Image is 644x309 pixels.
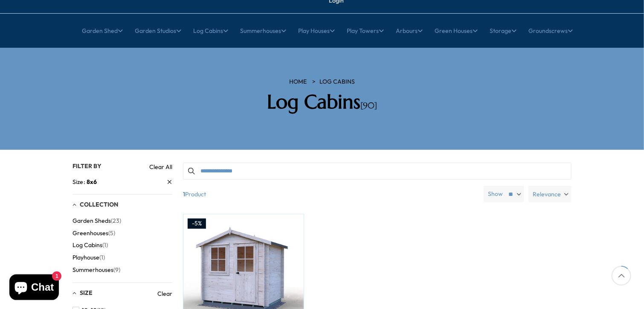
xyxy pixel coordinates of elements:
[157,289,172,298] a: Clear
[200,90,444,114] h2: Log Cabins
[347,20,384,41] a: Play Towers
[135,20,181,41] a: Garden Studios
[289,78,307,86] a: HOME
[111,217,121,224] span: (23)
[73,227,115,239] button: Greenhouses (5)
[73,254,99,261] span: Playhouse
[73,266,113,274] span: Summerhouses
[188,219,206,229] div: -5%
[7,274,61,302] inbox-online-store-chat: Shopify online store chat
[298,20,335,41] a: Play Houses
[73,178,87,187] span: Size
[193,20,228,41] a: Log Cabins
[82,20,123,41] a: Garden Shed
[183,186,185,202] b: 1
[435,20,478,41] a: Green Houses
[73,162,102,170] span: Filter By
[360,100,377,111] span: [90]
[490,20,516,41] a: Storage
[99,254,105,261] span: (1)
[533,186,561,202] span: Relevance
[113,266,120,274] span: (9)
[73,215,121,227] button: Garden Sheds (23)
[73,242,102,249] span: Log Cabins
[149,163,172,171] a: Clear All
[73,217,111,224] span: Garden Sheds
[396,20,423,41] a: Arbours
[102,242,108,249] span: (1)
[240,20,286,41] a: Summerhouses
[73,251,105,264] button: Playhouse (1)
[183,163,571,180] input: Search products
[73,239,108,251] button: Log Cabins (1)
[528,186,571,202] label: Relevance
[319,78,355,86] a: Log Cabins
[180,186,480,202] span: Product
[80,289,93,297] span: Size
[528,20,573,41] a: Groundscrews
[73,264,120,276] button: Summerhouses (9)
[80,201,118,208] span: Collection
[108,230,115,237] span: (5)
[87,178,97,186] span: 8x6
[73,230,108,237] span: Greenhouses
[488,190,503,198] label: Show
